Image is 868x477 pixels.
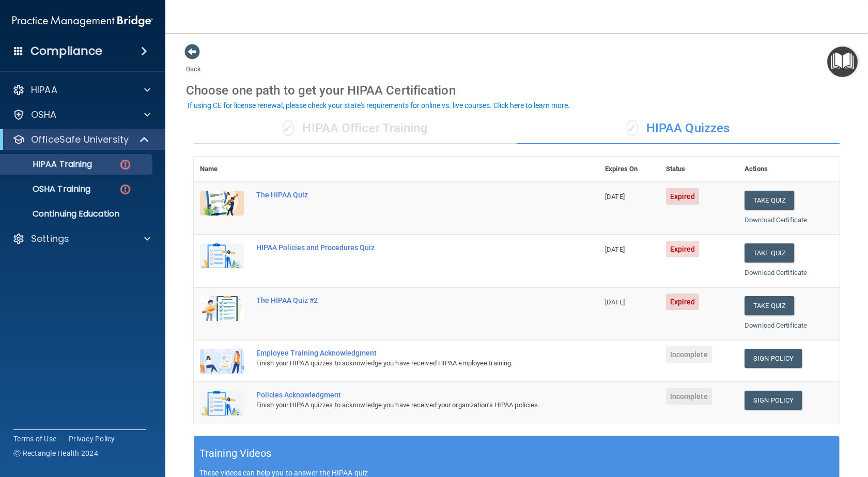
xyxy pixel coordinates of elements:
[256,191,547,199] div: The HIPAA Quiz
[605,193,625,201] span: [DATE]
[194,113,517,144] div: HIPAA Officer Training
[517,113,840,144] div: HIPAA Quizzes
[13,434,56,444] a: Terms of Use
[745,269,807,276] a: Download Certificate
[745,191,794,210] button: Take Quiz
[605,245,625,253] span: [DATE]
[30,44,102,58] h4: Compliance
[256,243,547,252] div: HIPAA Policies and Procedures Quiz
[194,157,250,182] th: Name
[660,157,739,182] th: Status
[186,100,571,111] button: If using CE for license renewal, please check your state's requirements for online vs. live cours...
[745,216,807,224] a: Download Certificate
[186,75,847,105] div: Choose one path to get your HIPAA Certification
[745,391,802,410] a: Sign Policy
[31,133,129,146] p: OfficeSafe University
[7,184,90,194] p: OSHA Training
[283,120,294,136] span: ✓
[7,159,92,170] p: HIPAA Training
[256,357,547,370] div: Finish your HIPAA quizzes to acknowledge you have received HIPAA employee training.
[666,346,712,363] span: Incomplete
[199,469,834,477] p: These videos can help you to answer the HIPAA quiz
[256,391,547,399] div: Policies Acknowledgment
[69,434,115,444] a: Privacy Policy
[31,233,69,245] p: Settings
[256,296,547,304] div: The HIPAA Quiz #2
[256,399,547,411] div: Finish your HIPAA quizzes to acknowledge you have received your organization’s HIPAA policies.
[738,157,840,182] th: Actions
[666,388,712,405] span: Incomplete
[745,349,802,368] a: Sign Policy
[186,53,201,73] a: Back
[816,406,856,445] iframe: Drift Widget Chat Controller
[745,243,794,263] button: Take Quiz
[627,120,638,136] span: ✓
[119,183,132,196] img: danger-circle.6113f641.png
[12,133,150,146] a: OfficeSafe University
[666,241,700,257] span: Expired
[199,444,272,463] h5: Training Videos
[745,296,794,315] button: Take Quiz
[12,109,150,121] a: OSHA
[827,47,858,77] button: Open Resource Center
[12,11,153,32] img: PMB logo
[12,84,150,96] a: HIPAA
[666,188,700,205] span: Expired
[12,233,150,245] a: Settings
[666,294,700,310] span: Expired
[745,321,807,329] a: Download Certificate
[119,158,132,171] img: danger-circle.6113f641.png
[605,298,625,306] span: [DATE]
[31,109,57,121] p: OSHA
[7,209,148,219] p: Continuing Education
[31,84,57,96] p: HIPAA
[256,349,547,357] div: Employee Training Acknowledgment
[188,102,570,109] div: If using CE for license renewal, please check your state's requirements for online vs. live cours...
[13,448,98,458] span: Ⓒ Rectangle Health 2024
[599,157,659,182] th: Expires On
